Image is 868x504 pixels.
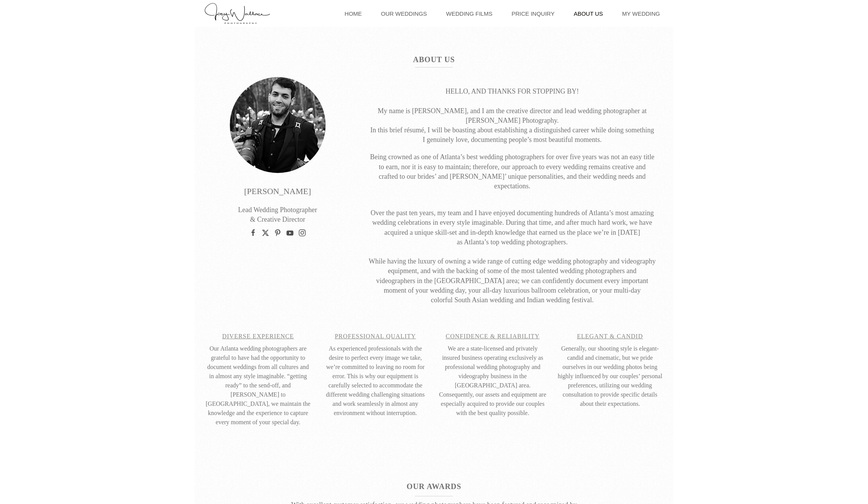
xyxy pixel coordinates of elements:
p: Generally, our shooting style is elegant-candid and cinematic, but we pride ourselves in our wedd... [556,344,664,408]
p: Over the past ten years, my team and I have enjoyed documenting hundreds of Atlanta’s most amazin... [368,199,656,305]
p: We are a state-licensed and privately insured business operating exclusively as professional wedd... [439,344,547,418]
strong: About Us [413,55,455,64]
span: Confidence & Reliability [445,333,539,339]
strong: Our Awards [407,482,462,491]
p: HELLO, AND THANKS FOR STOPPING BY! My name is [PERSON_NAME], and I am the creative director and l... [368,87,656,145]
span: Elegant & Candid [577,333,643,339]
span: Diverse Experience [222,333,294,339]
img: Joey Wallace Atlanta Wedding Photographer [230,77,326,173]
p: Being crowned as one of Atlanta’s best wedding photographers for over five years was not an easy ... [368,152,656,191]
p: As experienced professionals with the desire to perfect every image we take, we’re committed to l... [321,344,429,418]
p: Our Atlanta wedding photographers are grateful to have had the opportunity to document weddings f... [204,344,312,427]
p: Lead Wedding Photographer & Creative Director [204,205,351,224]
p: [PERSON_NAME] [204,186,351,198]
span: Professional Quality [335,333,416,339]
